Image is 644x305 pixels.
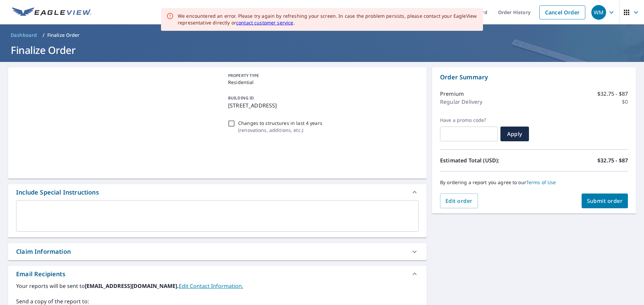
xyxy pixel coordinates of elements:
a: Dashboard [8,30,40,41]
p: $32.75 - $87 [597,156,628,164]
span: Apply [506,130,524,138]
p: BUILDING ID [228,95,254,101]
span: Submit order [587,197,623,205]
div: Claim Information [8,243,427,260]
div: We encountered an error. Please try again by refreshing your screen. In case the problem persists... [178,13,478,26]
a: Cancel Order [539,5,585,19]
b: [EMAIL_ADDRESS][DOMAIN_NAME]. [85,282,179,290]
button: Submit order [582,194,628,208]
p: Premium [440,90,464,98]
a: Terms of Use [526,179,556,185]
button: Edit order [440,194,478,208]
p: PROPERTY TYPE [228,73,416,79]
div: Claim Information [16,247,71,256]
nav: breadcrumb [8,30,636,41]
a: EditContactInfo [179,282,243,290]
p: $32.75 - $87 [597,90,628,98]
div: Email Recipients [8,266,427,282]
label: Have a promo code? [440,117,498,123]
div: Include Special Instructions [8,184,427,200]
div: Include Special Instructions [16,188,99,197]
li: / [43,31,45,39]
p: Changes to structures in last 4 years [238,120,322,127]
p: By ordering a report you agree to our [440,179,628,185]
p: Estimated Total (USD): [440,156,534,164]
button: Apply [500,127,529,141]
img: EV Logo [12,7,91,17]
p: Order Summary [440,73,628,82]
a: contact customer service [236,19,293,26]
p: Residential [228,79,416,86]
span: Dashboard [11,32,37,39]
label: Your reports will be sent to [16,282,419,290]
div: Email Recipients [16,270,65,279]
div: WM [591,5,606,20]
p: Finalize Order [47,32,80,39]
p: ( renovations, additions, etc. ) [238,127,322,134]
p: $0 [622,98,628,106]
span: Edit order [445,197,473,205]
p: [STREET_ADDRESS] [228,101,416,109]
p: Regular Delivery [440,98,482,106]
h1: Finalize Order [8,43,636,57]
